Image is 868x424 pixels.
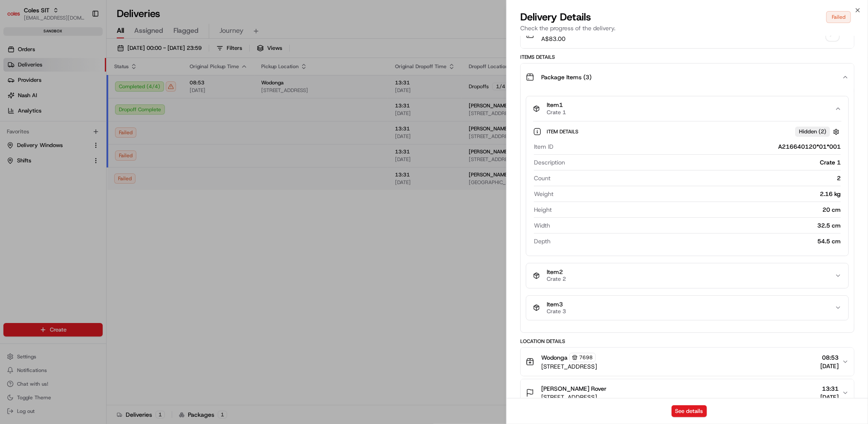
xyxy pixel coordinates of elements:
span: API Documentation [81,124,137,132]
span: Description [534,158,565,167]
a: 💻API Documentation [69,120,140,136]
span: Hidden ( 2 ) [799,128,826,136]
button: Start new chat [145,84,155,94]
div: 32.5 cm [554,221,841,230]
a: 📗Knowledge Base [5,120,69,136]
button: See details [672,405,707,417]
input: Clear [22,55,141,64]
div: Start new chat [29,81,140,90]
button: Wodonga7698[STREET_ADDRESS]08:53[DATE] [521,348,854,376]
span: Depth [534,237,551,245]
div: 2 [554,174,841,182]
span: Item Details [547,128,580,135]
span: Wodonga [541,353,568,362]
span: Item 1 [547,101,566,109]
div: Item1Crate 1 [526,121,848,256]
div: 2.16 kg [557,190,841,198]
img: Nash [9,9,26,26]
button: Item3Crate 3 [526,296,848,320]
p: Check the progress of the delivery. [520,24,854,32]
span: Item 3 [547,301,566,309]
img: 1736555255976-a54dd68f-1ca7-489b-9aae-adbdc363a1c4 [9,81,24,97]
span: Crate 1 [547,109,566,116]
span: [STREET_ADDRESS] [541,362,597,371]
button: Hidden (2) [795,127,842,137]
span: Delivery Details [520,10,591,24]
div: Package Items (3) [521,91,854,332]
div: Items Details [520,54,854,61]
span: Crate 2 [547,276,566,283]
span: 08:53 [820,353,839,362]
span: Package Items ( 3 ) [541,73,591,81]
button: Package Items (3) [521,63,854,91]
div: 💻 [72,124,79,131]
p: Welcome 👋 [9,34,155,48]
span: Item 2 [547,268,566,276]
span: Width [534,221,550,230]
span: [STREET_ADDRESS] [541,393,606,401]
span: Count [534,174,551,182]
div: 54.5 cm [554,237,841,245]
span: 13:31 [820,384,839,393]
button: Item1Crate 1 [526,96,848,121]
span: Crate 3 [547,308,566,315]
span: 7698 [579,354,593,361]
span: Height [534,205,552,214]
a: Powered byPylon [60,144,103,151]
div: Location Details [520,338,854,345]
span: A$83.00 [541,35,565,43]
span: Knowledge Base [17,124,65,132]
button: [PERSON_NAME] Rover[STREET_ADDRESS]13:31[DATE] [521,379,854,407]
span: Item ID [534,142,554,151]
span: [DATE] [820,393,839,401]
div: 20 cm [555,205,841,214]
div: Crate 1 [568,158,841,167]
span: Pylon [85,144,103,151]
div: 📗 [9,124,15,131]
span: Weight [534,190,554,198]
span: [PERSON_NAME] Rover [541,384,606,393]
span: [DATE] [820,362,839,370]
div: We're available if you need us! [29,90,108,97]
div: A216640120*01*001 [557,142,841,151]
button: Item2Crate 2 [526,263,848,288]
